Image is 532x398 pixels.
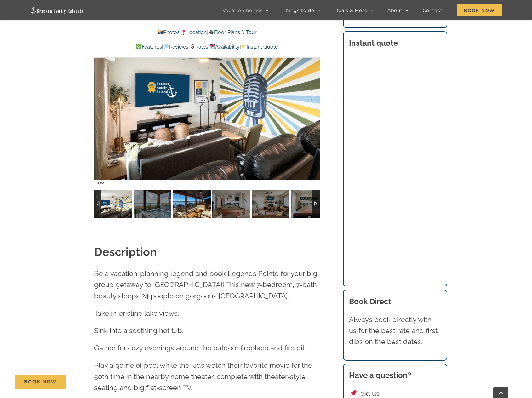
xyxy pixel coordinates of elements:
img: 🎥 [209,30,214,35]
span: Book Now [24,379,57,384]
span: About [387,8,403,13]
span: Vacation homes [223,8,263,13]
a: Instant Quote [241,44,278,50]
strong: Instant quote [349,38,398,48]
img: 💬 [164,44,169,49]
img: 👉 [241,44,246,49]
span: Contact [423,8,443,13]
a: Photos [157,29,180,35]
span: Things to do [283,8,314,13]
span: Book Now [457,4,502,16]
strong: Have a question? [349,371,411,380]
img: ✅ [136,44,141,49]
img: 📸 [158,30,163,35]
strong: Description [94,245,157,258]
span: Play a game of pool while the kids watch their favorite movie for the 50th time in the nearby hom... [94,361,312,391]
a: Location [181,29,207,35]
a: Rates [190,44,208,50]
b: Book Direct [349,297,391,306]
img: Legends-Pointe-vacation-home-rental-Table-Rock-Lake-hot-tub-2001-scaled.jpg-nggid042698-ngg0dyn-1... [134,190,171,218]
span: Gather for cozy evenings around the outdoor fireplace and fire pit. [94,344,306,352]
p: | | | | [94,43,320,51]
img: 01a-Legends-Pointe-vacation-home-rental-Table-Rock-Lake-copy-scaled.jpg-nggid042397-ngg0dyn-120x9... [252,190,289,218]
a: Availability [209,44,240,50]
img: 07f-Legends-Pointe-vacation-home-rental-Table-Rock-Lake-scaled.jpg-nggid042369-ngg0dyn-120x90-00f... [212,190,250,218]
span: Sink into a soothing hot tub. [94,326,183,335]
img: Branson Family Retreats Logo [30,7,83,14]
img: 📆 [210,44,215,49]
p: | | [94,28,320,37]
span: Be a vacation-planning legend and book Legends Pointe for your big group getaway to [GEOGRAPHIC_D... [94,269,317,300]
img: 📌 [350,390,357,397]
a: Reviews [163,44,188,50]
img: 💲 [190,44,195,49]
img: 02d-Legends-Pointe-vacation-home-rental-Table-Rock-Lake-scaled.jpg-nggid042356-ngg0dyn-120x90-00f... [291,190,329,218]
a: Features [136,44,162,50]
a: Floor Plans & Tour [208,29,256,35]
img: 📍 [181,30,186,35]
img: Legends-Pointe-vacation-rental-Table-Rock-Lake-1020-scaled.jpg-nggid042311-ngg0dyn-120x90-00f0w01... [173,190,211,218]
iframe: Booking/Inquiry Widget [349,56,441,270]
span: Take in pristine lake views. [94,309,179,317]
a: Book Now [15,375,66,389]
p: Always book directly with us for the best rate and first dibs on the best dates. [349,314,441,348]
img: 06a-Legends-Pointe-vacation-home-rental-Table-Rock-Lake-copy-scaled.jpg-nggid042365-ngg0dyn-120x9... [94,190,132,218]
span: Deals & More [335,8,367,13]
